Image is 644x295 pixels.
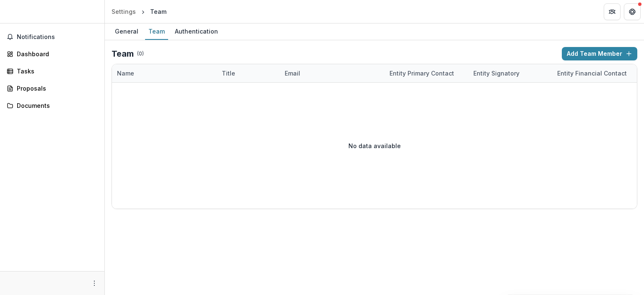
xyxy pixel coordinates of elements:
[604,3,621,20] button: Partners
[112,49,134,59] h2: Team
[384,64,468,82] div: Entity Primary Contact
[112,7,136,16] div: Settings
[280,69,305,78] div: Email
[552,64,636,82] div: Entity Financial Contact
[468,64,552,82] div: Entity Signatory
[112,64,217,82] div: Name
[217,69,240,78] div: Title
[3,64,101,78] a: Tasks
[384,69,459,78] div: Entity Primary Contact
[17,34,98,41] span: Notifications
[89,278,99,288] button: More
[624,3,641,20] button: Get Help
[3,47,101,61] a: Dashboard
[171,25,221,37] div: Authentication
[552,69,632,78] div: Entity Financial Contact
[562,47,637,60] button: Add Team Member
[112,23,142,40] a: General
[137,50,144,57] p: ( 0 )
[17,50,94,58] div: Dashboard
[112,25,142,37] div: General
[280,64,384,82] div: Email
[3,81,101,95] a: Proposals
[145,23,168,40] a: Team
[17,67,94,76] div: Tasks
[217,64,280,82] div: Title
[171,23,221,40] a: Authentication
[112,69,139,78] div: Name
[17,84,94,93] div: Proposals
[108,5,139,18] a: Settings
[3,30,101,44] button: Notifications
[17,101,94,110] div: Documents
[145,25,168,37] div: Team
[3,99,101,112] a: Documents
[468,69,525,78] div: Entity Signatory
[348,141,401,150] p: No data available
[150,7,166,16] div: Team
[108,5,170,18] nav: breadcrumb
